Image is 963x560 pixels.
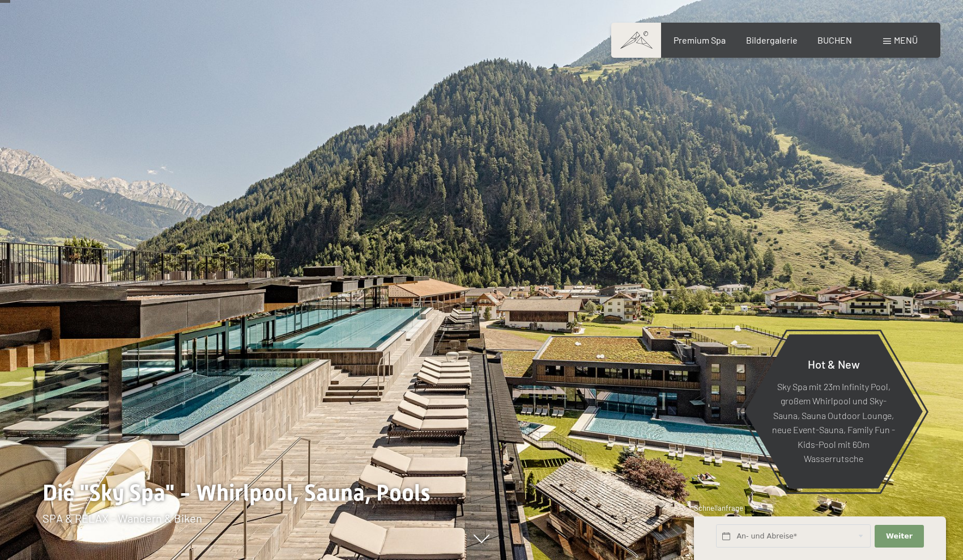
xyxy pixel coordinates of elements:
[886,531,913,541] span: Weiter
[817,35,852,45] a: BUCHEN
[746,35,798,45] a: Bildergalerie
[875,525,923,548] button: Weiter
[894,35,918,45] span: Menü
[674,35,726,45] a: Premium Spa
[694,503,743,512] span: Schnellanfrage
[744,334,923,489] a: Hot & New Sky Spa mit 23m Infinity Pool, großem Whirlpool und Sky-Sauna, Sauna Outdoor Lounge, ne...
[772,379,895,466] p: Sky Spa mit 23m Infinity Pool, großem Whirlpool und Sky-Sauna, Sauna Outdoor Lounge, neue Event-S...
[808,357,860,370] span: Hot & New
